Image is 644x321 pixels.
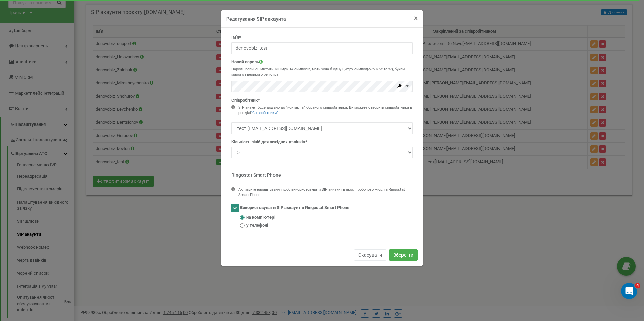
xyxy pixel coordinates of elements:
[240,223,245,228] input: у телефоні
[246,222,268,229] span: у телефоні
[354,249,386,261] button: Скасувати
[635,283,640,288] span: 4
[231,67,413,77] p: Пароль повинен містити мінімум 14 символів, мати хоча б одну цифру, символ(окрім '<' та '>'), бук...
[240,215,245,220] input: на компʼютері
[246,214,275,221] span: на компʼютері
[251,111,278,115] a: "Співробітники"
[231,59,263,65] label: Новий пароль
[238,105,413,115] div: SIP акаунт буде додано до "контактів" обраного співробітника. Ви можете створити співробітника в ...
[414,14,418,22] span: ×
[240,205,349,210] span: Використовувати SIP аккаунт в Ringostat Smart Phone
[226,15,418,22] h4: Редагування SIP аккаунта
[231,139,307,145] label: Кількість ліній для вихідних дзвінків*
[231,97,260,104] label: Співробітник*
[621,283,637,299] iframe: Intercom live chat
[231,34,241,41] label: Ім'я*
[231,172,413,180] p: Ringostat Smart Phone
[389,249,418,261] button: Зберегти
[238,187,413,198] div: Активуйте налаштування, щоб використовувати SIP аккаунт в якості робочого місця в Ringostat Smart...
